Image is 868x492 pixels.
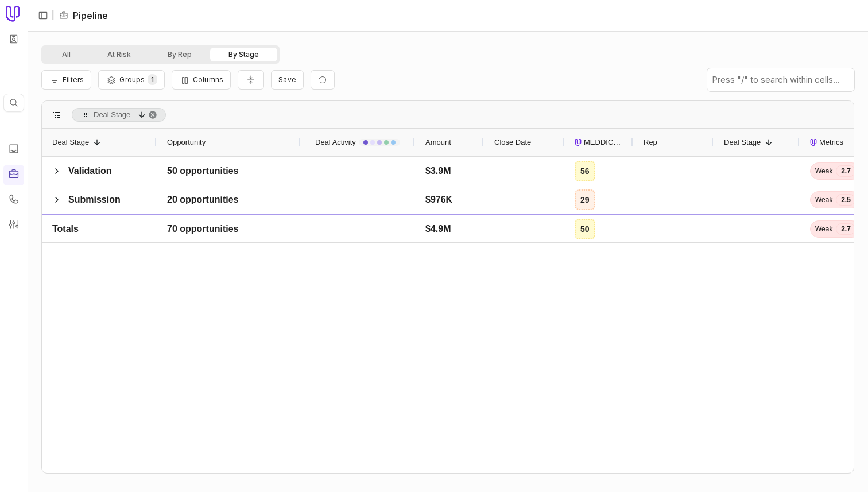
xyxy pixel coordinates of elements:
span: 1 [148,74,157,85]
div: 29 [580,193,590,207]
li: Pipeline [59,9,108,22]
span: MEDDICC Score [584,135,623,149]
span: Deal Stage [52,135,89,149]
input: Press "/" to search within cells... [707,68,854,91]
span: Rep [644,135,657,149]
button: At Risk [89,48,149,61]
button: Expand sidebar [34,7,52,24]
span: Save [278,75,296,84]
button: Workspace [5,30,22,48]
button: Collapse all rows [238,70,264,90]
div: $3.9M [425,164,451,178]
span: 2.7 [836,165,855,177]
span: Deal Stage [94,108,130,122]
span: Groups [119,75,145,84]
div: 50 opportunities [167,164,238,178]
span: Validation [68,166,112,176]
button: Columns [172,70,231,90]
span: Opportunity [167,135,206,149]
div: Row Groups [72,108,166,122]
span: | [52,9,55,22]
button: All [44,48,89,61]
div: 20 opportunities [167,193,238,207]
span: Deal Stage, descending. Press ENTER to sort. Press DELETE to remove [72,108,166,122]
span: Amount [425,135,451,149]
span: Deal Stage [724,135,761,149]
button: Reset view [311,70,335,90]
button: By Stage [210,48,277,61]
span: Deal Activity [315,135,356,149]
span: 2.5 [836,194,855,206]
span: Weak [815,195,832,204]
button: By Rep [149,48,210,61]
span: Metrics [819,135,843,149]
button: Create a new saved view [271,70,304,90]
button: Group Pipeline [98,70,164,90]
div: MEDDICC Score [575,129,623,156]
span: Weak [815,166,832,176]
button: Filter Pipeline [41,70,91,90]
span: Filters [63,75,84,84]
span: Close Date [494,135,531,149]
div: $976K [425,193,452,207]
span: Columns [193,75,223,84]
span: Submission [68,195,121,204]
div: 56 [580,164,590,178]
